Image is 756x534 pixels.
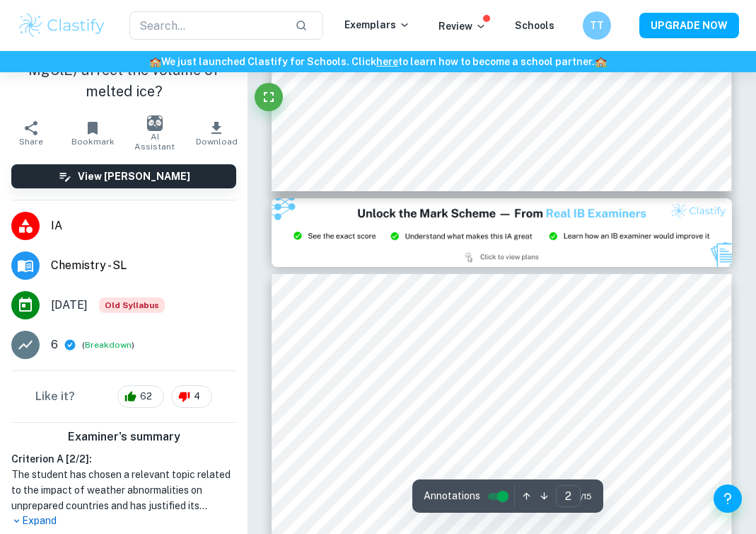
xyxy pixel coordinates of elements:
[85,339,132,351] button: Breakdown
[196,137,238,147] span: Download
[186,390,208,404] span: 4
[117,385,164,408] div: 62
[19,137,43,147] span: Share
[639,13,739,38] button: UPGRADE NOW
[589,18,605,33] h6: TT
[99,297,165,313] div: Starting from the May 2025 session, the Chemistry IA requirements have changed. It's OK to refer ...
[3,54,753,69] h6: We just launched Clastify for Schools. Click to learn how to become a school partner.
[171,385,212,408] div: 4
[51,217,236,234] span: IA
[71,137,115,147] span: Bookmark
[11,451,236,467] h6: Criterion A [ 2 / 2 ]:
[149,56,161,67] span: 🏫
[78,169,190,184] h6: View [PERSON_NAME]
[186,113,248,153] button: Download
[515,20,554,31] a: Schools
[11,164,236,188] button: View [PERSON_NAME]
[272,198,731,268] img: Ad
[376,56,398,67] a: here
[82,339,134,352] span: ( )
[344,17,410,33] p: Exemplars
[51,336,58,353] p: 6
[35,388,75,405] h6: Like it?
[6,428,242,445] h6: Examiner's summary
[147,115,163,131] img: AI Assistant
[583,11,611,40] button: TT
[129,11,284,40] input: Search...
[714,484,742,513] button: Help and Feedback
[51,297,88,314] span: [DATE]
[124,113,186,153] button: AI Assistant
[17,11,107,40] img: Clastify logo
[132,390,160,404] span: 62
[11,467,236,513] h1: The student has chosen a relevant topic related to the impact of weather abnormalities on unprepa...
[595,56,607,67] span: 🏫
[11,513,236,528] p: Expand
[51,257,236,274] span: Chemistry - SL
[132,132,178,152] span: AI Assistant
[62,113,124,153] button: Bookmark
[438,18,487,34] p: Review
[99,297,165,313] span: Old Syllabus
[255,83,283,111] button: Fullscreen
[581,490,592,503] span: / 15
[424,489,480,504] span: Annotations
